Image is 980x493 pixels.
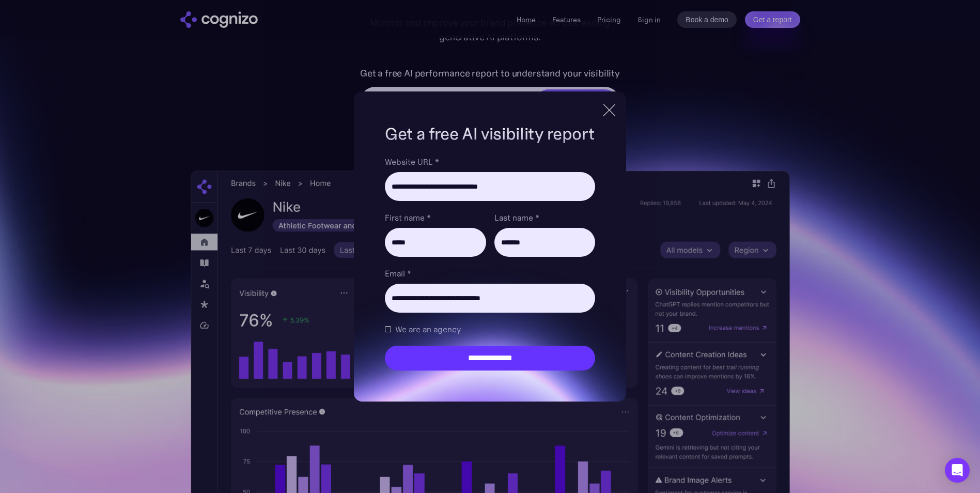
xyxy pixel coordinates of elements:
label: Website URL * [385,156,595,168]
label: Email * [385,267,595,280]
label: First name * [385,211,486,224]
span: We are an agency [395,323,461,335]
form: Brand Report Form [385,156,595,371]
label: Last name * [494,211,595,224]
div: Open Intercom Messenger [945,458,970,483]
h1: Get a free AI visibility report [385,122,595,145]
